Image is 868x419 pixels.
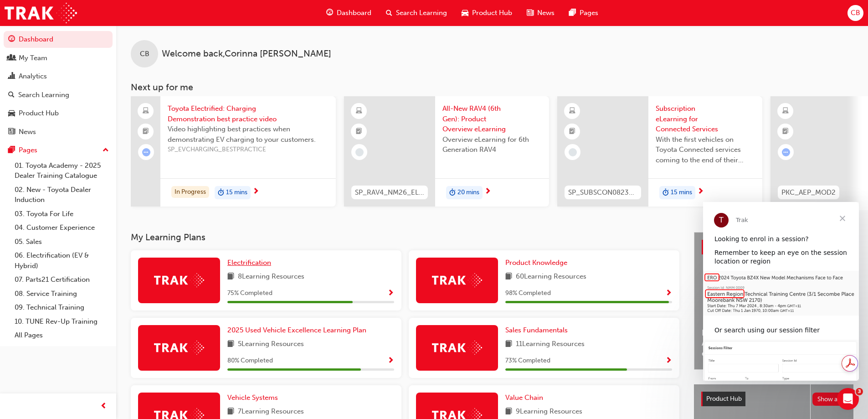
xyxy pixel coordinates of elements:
[387,290,394,298] span: Show Progress
[326,7,333,19] span: guage-icon
[227,356,273,366] span: 80 % Completed
[442,134,542,155] span: Overview eLearning for 6th Generation RAV4
[11,287,113,301] a: 08. Service Training
[837,388,859,410] iframe: Intercom live chat
[432,273,482,287] img: Trak
[568,187,637,198] span: SP_SUBSCON0823_EL
[11,221,113,235] a: 04. Customer Experience
[4,142,113,159] button: Pages
[356,126,362,138] span: booktick-icon
[665,355,672,367] button: Show Progress
[812,393,847,406] button: Show all
[154,341,204,355] img: Trak
[116,82,868,93] h3: Next up for me
[227,259,271,267] span: Electrification
[143,105,149,117] span: laptop-icon
[663,187,669,199] span: duration-icon
[168,145,329,155] span: SP_EVCHARGING_BESTPRACTICE
[143,126,149,138] span: booktick-icon
[337,8,371,18] span: Dashboard
[227,258,275,268] a: Electrification
[569,148,577,156] span: learningRecordVerb_NONE-icon
[4,87,113,103] a: Search Learning
[8,54,15,62] span: people-icon
[162,49,331,59] span: Welcome back , Corinna [PERSON_NAME]
[462,7,468,19] span: car-icon
[238,406,304,418] span: 7 Learning Resources
[569,126,575,138] span: booktick-icon
[11,315,113,329] a: 10. TUNE Rev-Up Training
[505,271,512,283] span: book-icon
[516,339,585,350] span: 11 Learning Resources
[355,148,364,156] span: learningRecordVerb_NONE-icon
[782,148,790,156] span: learningRecordVerb_ATTEMPT-icon
[656,103,755,134] span: Subscription eLearning for Connected Services
[505,259,567,267] span: Product Knowledge
[227,393,278,402] span: Vehicle Systems
[4,50,113,67] a: My Team
[781,187,836,198] span: PKC_AEP_MOD2
[5,3,77,23] img: Trak
[4,105,113,122] a: Product Hub
[505,406,512,418] span: book-icon
[432,341,482,355] img: Trak
[505,393,543,402] span: Value Chain
[782,105,789,117] span: learningResourceType_ELEARNING-icon
[168,124,329,145] span: Video highlighting best practices when demonstrating EV charging to your customers.
[505,326,568,334] span: Sales Fundamentals
[4,31,113,48] a: Dashboard
[484,188,491,196] span: next-icon
[8,146,15,155] span: pages-icon
[356,105,362,117] span: learningResourceType_ELEARNING-icon
[8,128,15,136] span: news-icon
[19,127,36,137] div: News
[4,124,113,140] a: News
[782,126,789,138] span: booktick-icon
[19,53,47,63] div: My Team
[387,357,394,365] span: Show Progress
[154,273,204,287] img: Trak
[11,207,113,221] a: 03. Toyota For Life
[665,288,672,299] button: Show Progress
[656,134,755,166] span: With the first vehicles on Toyota Connected services coming to the end of their complimentary per...
[11,248,113,273] a: 06. Electrification (EV & Hybrid)
[4,29,113,142] button: DashboardMy TeamAnalyticsSearch LearningProduct HubNews
[457,187,479,198] span: 20 mins
[472,8,512,18] span: Product Hub
[396,8,447,18] span: Search Learning
[11,300,113,315] a: 09. Technical Training
[665,290,672,298] span: Show Progress
[100,401,107,412] span: prev-icon
[11,159,113,183] a: 01. Toyota Academy - 2025 Dealer Training Catalogue
[379,4,454,22] a: search-iconSearch Learning
[442,103,542,134] span: All-New RAV4 (6th Gen): Product Overview eLearning
[387,288,394,299] button: Show Progress
[19,145,37,155] div: Pages
[140,49,149,59] span: CB
[142,148,150,156] span: learningRecordVerb_ATTEMPT-icon
[344,96,549,207] a: SP_RAV4_NM26_EL01All-New RAV4 (6th Gen): Product Overview eLearningOverview eLearning for 6th Gen...
[8,36,15,44] span: guage-icon
[694,232,853,370] a: Latest NewsShow allHelp Shape the Future of Toyota Academy Training and Win an eMastercard!
[701,392,846,406] a: Product HubShow all
[227,288,272,299] span: 75 % Completed
[355,187,424,198] span: SP_RAV4_NM26_EL01
[557,96,762,207] a: SP_SUBSCON0823_ELSubscription eLearning for Connected ServicesWith the first vehicles on Toyota C...
[537,8,555,18] span: News
[218,187,224,199] span: duration-icon
[702,328,846,359] span: Help Shape the Future of Toyota Academy Training and Win an eMastercard!
[569,7,576,19] span: pages-icon
[103,145,109,156] span: up-icon
[238,339,304,350] span: 5 Learning Resources
[19,71,47,82] div: Analytics
[505,356,550,366] span: 73 % Completed
[8,91,15,99] span: search-icon
[671,187,692,198] span: 15 mins
[227,325,370,336] a: 2025 Used Vehicle Excellence Learning Plan
[11,183,113,207] a: 02. New - Toyota Dealer Induction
